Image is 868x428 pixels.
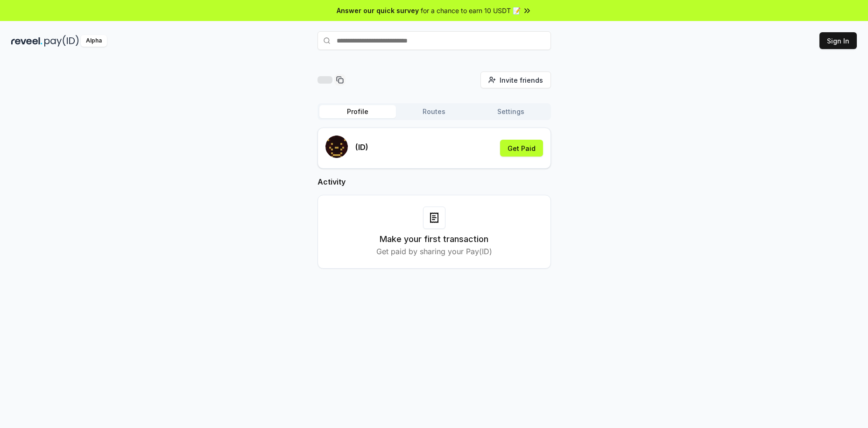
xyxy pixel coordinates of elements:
[819,32,857,49] button: Sign In
[319,105,396,118] button: Profile
[500,75,543,85] span: Invite friends
[376,246,492,257] p: Get paid by sharing your Pay(ID)
[81,35,107,47] div: Alpha
[355,142,368,153] p: (ID)
[11,35,42,47] img: reveel_dark
[318,176,551,187] h2: Activity
[396,105,473,118] button: Routes
[380,233,488,246] h3: Make your first transaction
[44,35,79,47] img: pay_id
[473,105,549,118] button: Settings
[480,71,551,88] button: Invite friends
[500,140,543,157] button: Get Paid
[421,6,521,15] span: for a chance to earn 10 USDT 📝
[337,6,419,15] span: Answer our quick survey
